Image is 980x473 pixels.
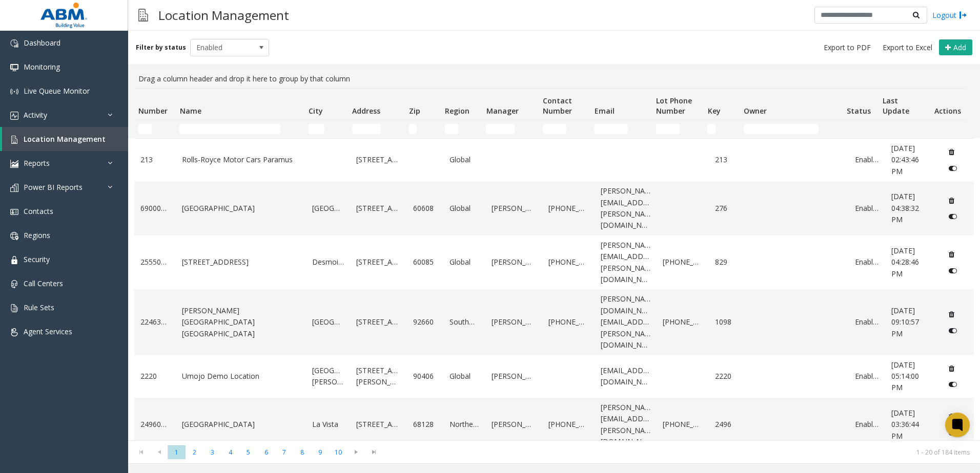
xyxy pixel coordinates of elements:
[450,256,479,268] a: Global
[663,316,702,328] a: [PHONE_NUMBER]
[539,120,590,138] td: Contact Number Filter
[656,124,680,134] input: Lot Phone Number Filter
[601,402,651,448] a: [PERSON_NAME][EMAIL_ADDRESS][PERSON_NAME][DOMAIN_NAME]
[182,305,300,339] a: [PERSON_NAME][GEOGRAPHIC_DATA] [GEOGRAPHIC_DATA]
[703,120,739,138] td: Key Filter
[445,106,469,116] span: Region
[175,120,304,138] td: Name Filter
[663,256,702,268] a: [PHONE_NUMBER]
[356,316,401,328] a: [STREET_ADDRESS]
[450,419,479,430] a: Northeast
[548,256,588,268] a: [PHONE_NUMBER]
[883,42,932,53] span: Export to Excel
[891,407,931,442] a: [DATE] 03:36:44 PM
[10,63,18,72] img: 'icon'
[304,120,348,138] td: City Filter
[891,191,931,225] a: [DATE] 04:38:32 PM
[944,360,960,377] button: Delete
[10,232,18,240] img: 'icon'
[153,3,294,28] h3: Location Management
[450,371,479,382] a: Global
[182,419,300,430] a: [GEOGRAPHIC_DATA]
[24,206,53,216] span: Contacts
[594,124,628,134] input: Email Filter
[445,124,458,134] input: Region Filter
[601,185,651,231] a: [PERSON_NAME][EMAIL_ADDRESS][PERSON_NAME][DOMAIN_NAME]
[312,203,344,214] a: [GEOGRAPHIC_DATA]
[367,448,381,456] span: Go to the last page
[891,246,919,278] span: [DATE] 04:28:46 PM
[10,256,18,264] img: 'icon'
[134,120,175,138] td: Number Filter
[191,39,253,56] span: Enabled
[843,120,879,138] td: Status Filter
[409,106,420,116] span: Zip
[275,445,293,459] span: Page 7
[944,306,960,322] button: Delete
[930,120,966,138] td: Actions Filter
[450,316,479,328] a: Southwest
[24,327,72,336] span: Agent Services
[590,120,652,138] td: Email Filter
[855,419,879,430] a: Enabled
[413,316,437,328] a: 92660
[601,293,651,351] a: [PERSON_NAME][DOMAIN_NAME][EMAIL_ADDRESS][PERSON_NAME][DOMAIN_NAME]
[601,240,651,286] a: [PERSON_NAME][EMAIL_ADDRESS][PERSON_NAME][DOMAIN_NAME]
[891,143,931,177] a: [DATE] 02:43:46 PM
[405,120,441,138] td: Zip Filter
[708,106,721,116] span: Key
[134,69,974,89] div: Drag a column header and drop it here to group by that column
[855,371,879,382] a: Enabled
[24,86,90,96] span: Live Queue Monitor
[855,203,879,214] a: Enabled
[140,203,170,214] a: 69000276
[715,256,739,268] a: 829
[203,445,221,459] span: Page 3
[715,316,739,328] a: 1098
[311,445,329,459] span: Page 9
[855,154,879,165] a: Enabled
[182,371,300,382] a: Umojo Demo Location
[329,445,347,459] span: Page 10
[10,136,18,144] img: 'icon'
[349,448,363,456] span: Go to the next page
[356,365,401,388] a: [STREET_ADDRESS][PERSON_NAME]
[601,365,651,388] a: [EMAIL_ADDRESS][DOMAIN_NAME]
[140,316,170,328] a: 22463372
[10,184,18,192] img: 'icon'
[221,445,239,459] span: Page 4
[413,371,437,382] a: 90406
[138,3,148,28] img: pageIcon
[543,124,566,134] input: Contact Number Filter
[595,106,615,116] span: Email
[879,40,936,55] button: Export to Excel
[441,120,482,138] td: Region Filter
[140,256,170,268] a: 25550063
[663,419,702,430] a: [PHONE_NUMBER]
[879,120,930,138] td: Last Update Filter
[450,203,479,214] a: Global
[24,38,60,48] span: Dashboard
[309,106,323,116] span: City
[891,306,919,338] span: [DATE] 09:10:57 PM
[548,203,588,214] a: [PHONE_NUMBER]
[932,10,967,20] a: Logout
[2,127,128,151] a: Location Management
[347,445,365,459] span: Go to the next page
[128,89,980,440] div: Data table
[944,263,963,279] button: Disable
[136,43,186,52] label: Filter by status
[715,154,739,165] a: 213
[140,419,170,430] a: 24960002
[138,124,152,134] input: Number Filter
[656,96,692,116] span: Lot Phone Number
[24,230,50,240] span: Regions
[312,256,344,268] a: Desmoines
[820,40,875,55] button: Export to PDF
[10,304,18,312] img: 'icon'
[239,445,257,459] span: Page 5
[180,106,201,116] span: Name
[548,419,588,430] a: [PHONE_NUMBER]
[855,256,879,268] a: Enabled
[944,208,963,225] button: Disable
